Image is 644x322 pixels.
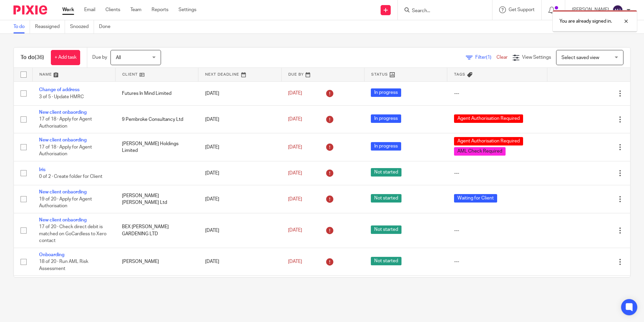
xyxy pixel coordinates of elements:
[288,145,302,150] span: [DATE]
[105,6,120,13] a: Clients
[496,55,508,60] a: Clear
[475,55,496,60] span: Filter
[288,197,302,202] span: [DATE]
[454,258,541,265] div: ---
[198,133,281,161] td: [DATE]
[115,133,198,161] td: [PERSON_NAME] Holdings Limited
[115,276,198,303] td: [PERSON_NAME] Signature Health Limited
[13,5,47,15] img: Pixie
[198,81,281,105] td: [DATE]
[612,5,623,16] img: svg%3E
[39,110,87,115] a: New client onbaording
[39,145,92,157] span: 17 of 18 · Apply for Agent Authorisation
[39,224,106,243] span: 17 of 20 · Check direct debit is matched on GoCardless to Xero contact
[70,20,94,33] a: Snoozed
[21,54,44,61] h1: To do
[371,257,401,265] span: Not started
[116,55,121,60] span: All
[115,185,198,213] td: [PERSON_NAME] [PERSON_NAME] Ltd
[454,114,523,123] span: Agent Authorisation Required
[39,218,87,222] a: New client onbaording
[371,168,401,177] span: Not started
[371,88,401,97] span: In progress
[13,20,30,33] a: To do
[454,147,506,156] span: AML Check Required
[559,18,612,25] p: You are already signed in.
[99,20,116,33] a: Done
[454,170,541,177] div: ---
[39,87,79,92] a: Change of address
[39,252,64,257] a: Onboarding
[561,55,599,60] span: Select saved view
[198,248,281,275] td: [DATE]
[130,6,141,13] a: Team
[371,225,401,234] span: Not started
[371,194,401,203] span: Not started
[39,259,88,271] span: 18 of 20 · Run AML Risk Assessment
[35,55,44,60] span: (36)
[62,6,74,13] a: Work
[39,138,87,142] a: New client onbaording
[522,55,551,60] span: View Settings
[198,213,281,248] td: [DATE]
[39,197,92,209] span: 19 of 20 · Apply for Agent Authorisation
[198,161,281,185] td: [DATE]
[454,73,465,76] span: Tags
[39,117,92,129] span: 17 of 18 · Apply for Agent Authorisation
[179,6,196,13] a: Settings
[39,95,84,99] span: 3 of 5 · Update HMRC
[288,117,302,122] span: [DATE]
[115,81,198,105] td: Futures In Mind Limited
[371,114,401,123] span: In progress
[288,91,302,96] span: [DATE]
[486,55,491,60] span: (1)
[454,90,541,97] div: ---
[454,137,523,145] span: Agent Authorisation Required
[39,167,45,172] a: Iris
[288,259,302,264] span: [DATE]
[51,50,80,65] a: + Add task
[84,6,95,13] a: Email
[454,194,497,203] span: Waiting for Client
[115,105,198,133] td: 9 Pembroke Consultancy Ltd
[288,171,302,176] span: [DATE]
[115,248,198,275] td: [PERSON_NAME]
[39,190,87,194] a: New client onbaording
[152,6,168,13] a: Reports
[198,105,281,133] td: [DATE]
[39,174,102,179] span: 0 of 2 · Create folder for Client
[92,54,107,61] p: Due by
[115,213,198,248] td: BEX [PERSON_NAME] GARDENING LTD
[198,185,281,213] td: [DATE]
[35,20,65,33] a: Reassigned
[288,228,302,233] span: [DATE]
[371,142,401,151] span: In progress
[198,276,281,303] td: [DATE]
[454,227,541,234] div: ---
